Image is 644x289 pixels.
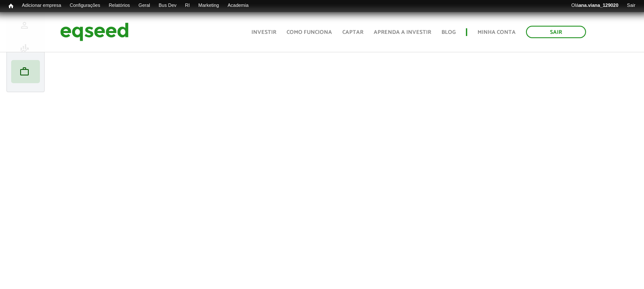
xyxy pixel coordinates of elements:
[579,3,619,8] strong: ana.viana_129020
[11,60,40,83] li: Meu portfólio
[134,2,154,9] a: Geral
[374,30,431,35] a: Aprenda a investir
[526,26,586,38] a: Sair
[19,43,30,54] span: finance_mode
[567,2,623,9] a: Oláana.viana_129020
[287,30,332,35] a: Como funciona
[251,30,276,35] a: Investir
[60,21,129,43] img: EqSeed
[623,2,640,9] a: Sair
[9,3,13,9] span: Início
[154,2,181,9] a: Bus Dev
[18,2,66,9] a: Adicionar empresa
[441,30,456,35] a: Blog
[478,30,516,35] a: Minha conta
[66,2,105,9] a: Configurações
[13,43,38,54] a: finance_mode
[13,66,38,77] a: work
[194,2,223,9] a: Marketing
[181,2,194,9] a: RI
[224,2,253,9] a: Academia
[19,66,30,77] span: work
[4,2,18,10] a: Início
[104,2,134,9] a: Relatórios
[342,30,363,35] a: Captar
